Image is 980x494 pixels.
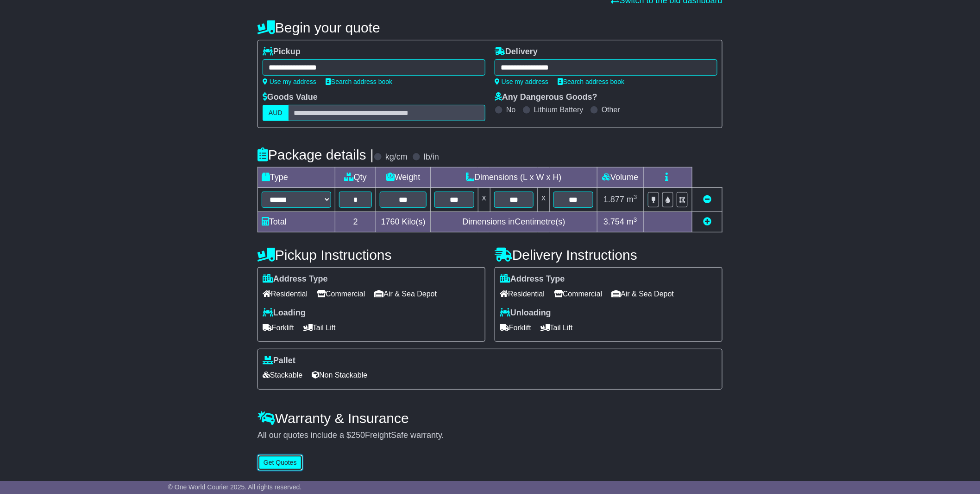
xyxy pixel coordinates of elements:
sup: 3 [634,216,637,223]
span: Air & Sea Depot [612,287,674,301]
a: Use my address [263,78,316,85]
td: Dimensions in Centimetre(s) [431,212,597,232]
span: m [627,217,637,226]
td: 2 [335,212,376,232]
h4: Pickup Instructions [258,247,485,263]
td: x [478,188,490,212]
td: Type [258,167,335,188]
td: Qty [335,167,376,188]
label: Pallet [263,356,295,366]
td: Dimensions (L x W x H) [431,167,597,188]
label: Pickup [263,47,301,57]
span: 1760 [381,217,400,226]
button: Get Quotes [258,455,303,471]
label: Loading [263,308,306,318]
span: Residential [263,287,308,301]
span: Commercial [317,287,365,301]
span: Forklift [500,321,531,335]
span: Stackable [263,368,302,382]
h4: Warranty & Insurance [258,411,722,426]
span: Tail Lift [540,321,573,335]
td: Kilo(s) [376,212,431,232]
h4: Delivery Instructions [495,247,722,263]
a: Search address book [558,78,624,85]
span: Forklift [263,321,294,335]
div: All our quotes include a $ FreightSafe warranty. [258,430,722,441]
a: Search address book [326,78,392,85]
label: Other [602,105,620,114]
span: Commercial [554,287,602,301]
label: Address Type [263,274,328,284]
a: Remove this item [703,195,711,204]
label: AUD [263,105,289,121]
label: lb/in [424,152,439,162]
span: Residential [500,287,545,301]
label: Address Type [500,274,565,284]
label: Unloading [500,308,551,318]
h4: Begin your quote [258,20,722,35]
span: 3.754 [603,217,624,226]
span: Tail Lift [303,321,336,335]
label: Any Dangerous Goods? [495,92,597,103]
a: Add new item [703,217,711,226]
label: kg/cm [385,152,408,162]
sup: 3 [634,193,637,200]
span: 250 [351,430,365,440]
td: Volume [597,167,643,188]
label: Goods Value [263,92,318,103]
td: Total [258,212,335,232]
td: x [538,188,550,212]
span: © One World Courier 2025. All rights reserved. [168,483,302,491]
label: Delivery [495,47,538,57]
td: Weight [376,167,431,188]
a: Use my address [495,78,548,85]
span: 1.877 [603,195,624,204]
label: Lithium Battery [534,105,584,114]
span: Non Stackable [312,368,367,382]
label: No [506,105,515,114]
span: m [627,195,637,204]
span: Air & Sea Depot [375,287,437,301]
h4: Package details | [258,147,374,162]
